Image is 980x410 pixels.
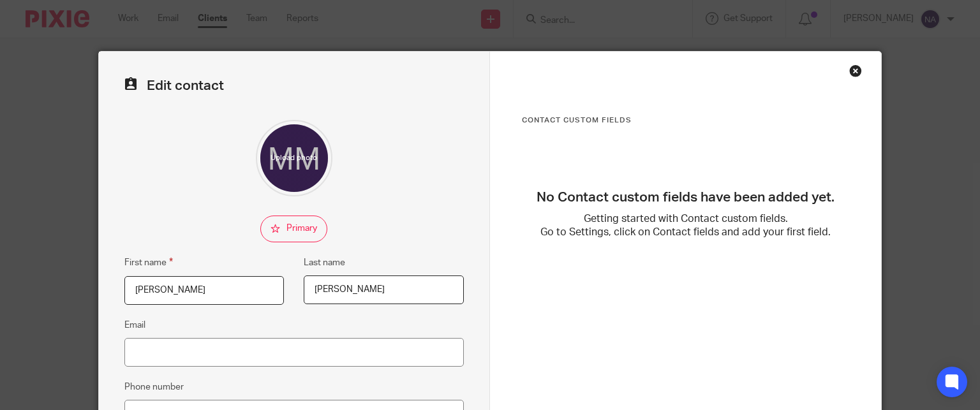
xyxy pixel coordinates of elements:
[522,189,849,206] h3: No Contact custom fields have been added yet.
[522,212,849,240] p: Getting started with Contact custom fields. Go to Settings, click on Contact fields and add your ...
[124,255,173,270] label: First name
[124,319,145,332] label: Email
[124,77,464,94] h2: Edit contact
[849,64,862,77] div: Close this dialog window
[124,381,184,393] label: Phone number
[304,256,345,269] label: Last name
[522,115,849,126] h3: Contact Custom fields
